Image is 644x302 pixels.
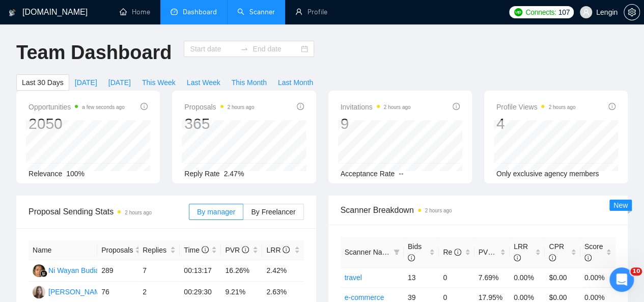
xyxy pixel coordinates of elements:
time: 2 hours ago [228,104,255,110]
span: Proposal Sending Stats [29,205,189,218]
span: info-circle [453,103,460,110]
span: info-circle [454,249,461,256]
div: 9 [341,114,411,133]
time: a few seconds ago [82,104,124,110]
a: searchScanner [237,8,275,16]
td: 16.26% [221,260,262,282]
span: Scanner Name [345,248,392,256]
span: 10 [630,267,642,276]
button: Last Month [272,74,319,91]
span: By Freelancer [251,208,295,216]
td: 0.00% [580,267,615,287]
span: Bids [408,242,422,262]
td: 0 [439,267,474,287]
img: gigradar-bm.png [40,270,47,277]
span: This Month [232,77,267,88]
time: 2 hours ago [125,210,152,215]
button: This Week [136,74,181,91]
span: swap-right [240,45,248,53]
td: 7 [138,260,180,282]
span: New [613,201,628,209]
span: CPR [549,242,564,262]
span: Re [443,248,461,256]
span: Only exclusive agency members [496,170,599,178]
a: userProfile [295,8,327,16]
span: LRR [514,242,528,262]
span: info-circle [549,254,556,261]
span: Relevance [29,170,62,178]
span: Acceptance Rate [341,170,395,178]
img: NB [33,286,45,298]
time: 2 hours ago [384,104,411,110]
span: [DATE] [75,77,97,88]
span: Score [584,242,603,262]
a: travel [345,273,362,282]
div: 4 [496,114,576,133]
span: Profile Views [496,101,576,113]
span: Last Month [278,77,313,88]
h1: Team Dashboard [16,41,172,65]
div: 365 [184,114,254,133]
img: NW [33,264,45,277]
span: PVR [225,246,249,254]
time: 2 hours ago [548,104,575,110]
a: setting [624,8,640,16]
span: info-circle [283,246,290,253]
input: Start date [190,43,236,54]
td: 7.69% [474,267,510,287]
span: info-circle [202,246,209,253]
span: info-circle [584,254,592,261]
button: Last Week [181,74,226,91]
th: Replies [138,240,180,260]
span: Invitations [341,101,411,113]
div: [PERSON_NAME] [48,286,107,297]
iframe: Intercom live chat [609,267,634,292]
span: Opportunities [29,101,125,113]
span: filter [391,244,402,260]
span: By manager [197,208,235,216]
th: Proposals [97,240,138,260]
span: -- [399,170,403,178]
time: 2 hours ago [425,208,452,213]
span: info-circle [297,103,304,110]
span: Scanner Breakdown [341,204,616,216]
td: 289 [97,260,138,282]
button: Last 30 Days [16,74,69,91]
span: info-circle [141,103,148,110]
td: 0.00% [510,267,545,287]
span: Proposals [184,101,254,113]
th: Name [29,240,97,260]
span: info-circle [408,254,415,261]
span: Last Week [187,77,220,88]
a: homeHome [120,8,150,16]
button: setting [624,4,640,20]
button: [DATE] [69,74,103,91]
div: Ni Wayan Budiarti [48,265,105,276]
span: 2.47% [224,170,244,178]
td: 2.42% [262,260,303,282]
span: Time [184,246,208,254]
span: setting [624,8,639,16]
span: info-circle [495,249,502,256]
span: 107 [558,7,569,18]
button: This Month [226,74,272,91]
span: Reply Rate [184,170,219,178]
span: Last 30 Days [22,77,64,88]
a: NWNi Wayan Budiarti [33,266,105,274]
span: LRR [266,246,290,254]
div: 2050 [29,114,125,133]
span: info-circle [514,254,521,261]
td: 00:13:17 [180,260,221,282]
td: 13 [404,267,439,287]
span: Proposals [101,244,133,256]
td: $0.00 [545,267,580,287]
span: user [582,9,590,16]
span: filter [394,249,400,255]
span: Connects: [525,7,556,18]
img: logo [9,5,16,21]
img: upwork-logo.png [514,8,522,16]
span: Dashboard [183,8,217,16]
a: NB[PERSON_NAME] [33,287,107,295]
a: e-commerce [345,293,384,301]
span: [DATE] [108,77,131,88]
